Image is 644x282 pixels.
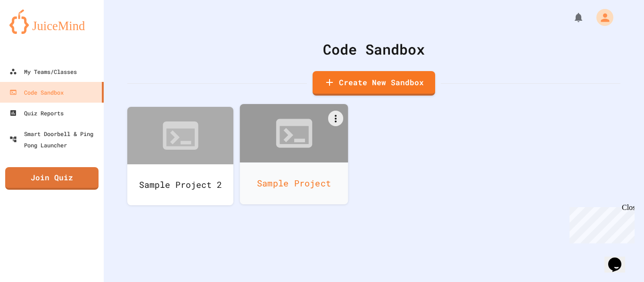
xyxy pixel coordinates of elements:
[127,39,620,60] div: Code Sandbox
[555,9,586,25] div: My Notifications
[127,107,233,205] a: Sample Project 2
[566,203,635,243] iframe: chat widget
[9,128,100,151] div: Smart Doorbell & Ping Pong Launcher
[9,87,64,98] div: Code Sandbox
[9,66,77,77] div: My Teams/Classes
[240,104,348,204] a: Sample Project
[240,162,348,204] div: Sample Project
[586,7,616,28] div: My Account
[9,107,64,119] div: Quiz Reports
[9,9,94,34] img: logo-orange.svg
[4,4,65,60] div: Chat with us now!Close
[127,164,233,205] div: Sample Project 2
[604,244,635,273] iframe: chat widget
[313,71,435,96] a: Create New Sandbox
[5,167,99,190] a: Join Quiz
